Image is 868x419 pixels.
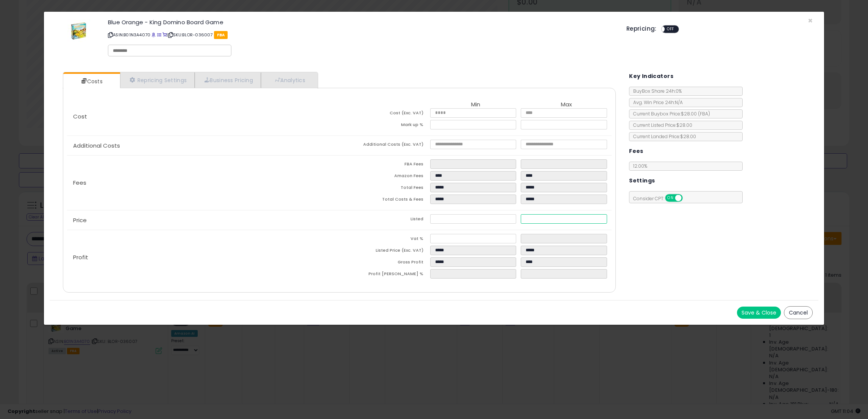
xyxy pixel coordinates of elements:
span: OFF [665,26,677,33]
span: OFF [682,195,694,201]
td: FBA Fees [339,159,430,171]
p: Profit [67,254,339,260]
th: Min [430,101,521,108]
a: Analytics [261,72,317,88]
td: Total Costs & Fees [339,195,430,206]
span: ( FBA ) [698,111,710,117]
p: Additional Costs [67,143,339,149]
p: ASIN: B01N3A4070 | SKU: BLOR-036007 [108,29,615,41]
span: ON [666,195,675,201]
img: 41jc3Pjh33L._SL60_.jpg [67,19,90,42]
button: Cancel [784,306,813,319]
a: All offer listings [157,32,161,38]
span: BuyBox Share 24h: 0% [629,88,682,94]
td: Vat % [339,234,430,246]
td: Profit [PERSON_NAME] % [339,269,430,281]
p: Price [67,217,339,223]
th: Max [521,101,612,108]
span: Current Buybox Price: [629,111,710,117]
span: Consider CPT: [629,195,693,202]
span: Current Landed Price: $28.00 [629,133,696,140]
h5: Key Indicators [629,72,673,81]
a: Business Pricing [195,72,261,88]
span: Current Listed Price: $28.00 [629,122,692,128]
span: 12.00 % [633,163,647,169]
p: Cost [67,114,339,120]
h3: Blue Orange - King Domino Board Game [108,19,615,25]
a: Costs [63,74,119,89]
span: $28.00 [681,111,710,117]
h5: Repricing: [626,26,657,32]
td: Additional Costs (Exc. VAT) [339,140,430,151]
span: FBA [214,31,228,39]
td: Cost (Exc. VAT) [339,108,430,120]
td: Gross Profit [339,257,430,269]
td: Listed Price (Exc. VAT) [339,246,430,257]
td: Total Fees [339,183,430,195]
h5: Fees [629,146,643,156]
p: Fees [67,180,339,186]
span: × [808,15,813,26]
a: BuyBox page [151,32,156,38]
h5: Settings [629,176,655,185]
span: Avg. Win Price 24h: N/A [629,99,683,106]
a: Repricing Settings [120,72,195,88]
td: Mark up % [339,120,430,132]
a: Your listing only [162,32,167,38]
button: Save & Close [737,307,781,319]
td: Listed [339,214,430,226]
td: Amazon Fees [339,171,430,183]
